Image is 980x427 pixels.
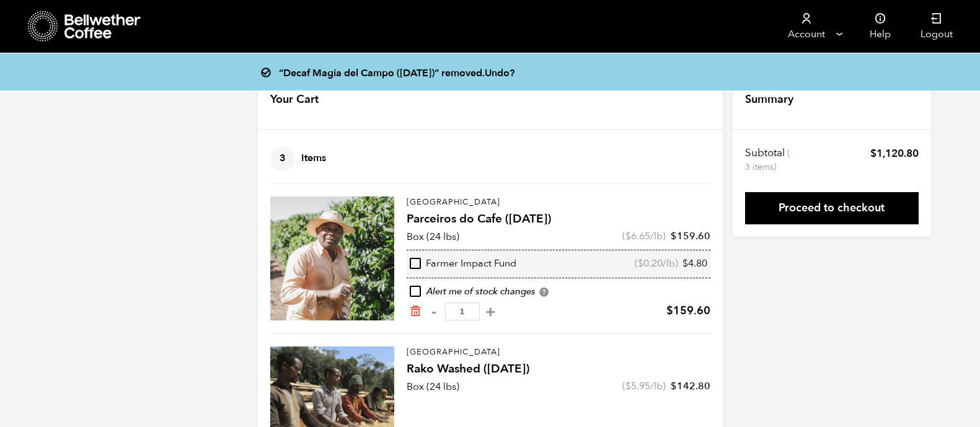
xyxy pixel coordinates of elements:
[270,92,319,108] h4: Your Cart
[638,257,643,270] span: $
[745,92,793,108] h4: Summary
[671,379,710,393] bdi: 142.80
[638,257,663,270] bdi: 0.20
[407,361,710,378] h4: Rako Washed ([DATE])
[682,257,688,270] span: $
[407,379,459,394] p: Box (24 lbs)
[426,306,442,318] button: -
[622,379,666,393] span: ( /lb)
[625,229,650,243] bdi: 6.65
[625,379,650,393] bdi: 5.95
[445,302,480,320] input: Qty
[622,229,666,243] span: ( /lb)
[671,379,677,393] span: $
[483,306,498,318] button: +
[671,229,710,243] bdi: 159.60
[666,303,673,319] span: $
[485,66,514,80] a: Undo?
[870,146,919,161] bdi: 1,120.80
[635,257,678,271] span: ( /lb)
[407,211,710,228] h4: Parceiros do Cafe ([DATE])
[407,196,710,209] p: [GEOGRAPHIC_DATA]
[870,146,876,161] span: $
[625,379,631,393] span: $
[410,257,516,271] div: Farmer Impact Fund
[267,63,731,81] div: “Decaf Magia del Campo ([DATE])” removed.
[270,146,326,171] h4: Items
[407,346,710,359] p: [GEOGRAPHIC_DATA]
[407,285,710,299] div: Alert me of stock changes
[625,229,631,243] span: $
[745,146,792,174] th: Subtotal
[745,192,919,224] a: Proceed to checkout
[409,305,422,318] a: Remove from cart
[671,229,677,243] span: $
[682,257,707,270] bdi: 4.80
[270,146,295,171] span: 3
[407,229,459,244] p: Box (24 lbs)
[666,303,710,319] bdi: 159.60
